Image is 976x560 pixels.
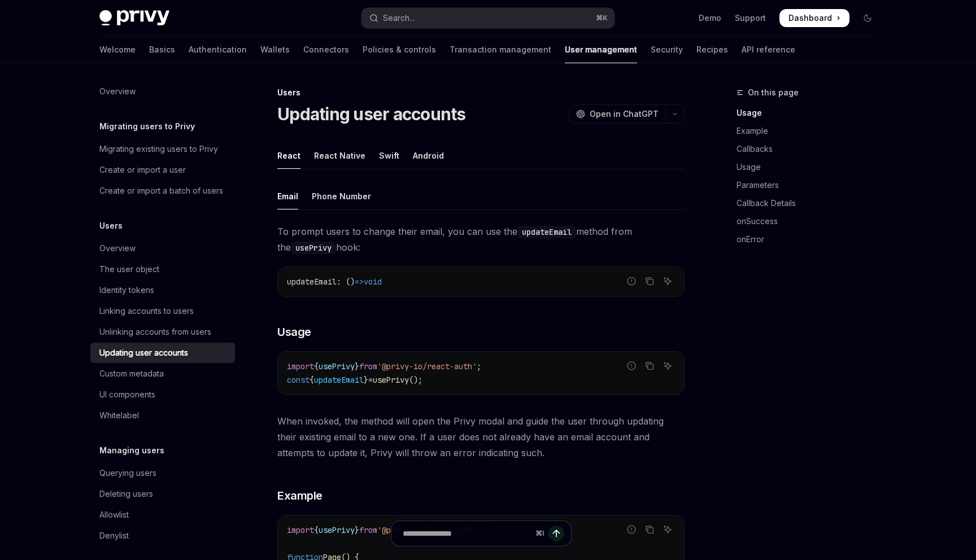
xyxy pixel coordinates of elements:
a: Transaction management [450,36,551,63]
a: Linking accounts to users [90,301,235,321]
a: Example [737,122,886,140]
div: Querying users [99,466,156,480]
a: onError [737,230,886,248]
a: Usage [737,104,886,122]
img: dark logo [99,10,169,26]
a: Usage [737,158,886,176]
span: : () [337,277,355,287]
div: Swift [379,142,399,169]
span: } [364,375,368,385]
button: Toggle dark mode [859,9,877,27]
a: Updating user accounts [90,343,235,363]
span: } [355,361,359,371]
div: React Native [314,142,365,169]
div: Whitelabel [99,409,139,422]
a: The user object [90,259,235,279]
span: = [368,375,373,385]
span: To prompt users to change their email, you can use the method from the hook: [277,224,685,255]
span: usePrivy [319,361,355,371]
div: Updating user accounts [99,346,188,360]
a: User management [565,36,637,63]
span: updateEmail [314,375,364,385]
span: from [359,361,377,371]
div: Overview [99,85,136,98]
button: Copy the contents from the code block [642,358,657,373]
button: Open in ChatGPT [569,104,665,124]
span: ; [477,361,481,371]
span: { [314,361,319,371]
a: API reference [742,36,795,63]
a: Deleting users [90,484,235,504]
div: Denylist [99,529,129,542]
button: Send message [548,526,564,541]
a: UI components [90,384,235,405]
div: Identity tokens [99,283,154,297]
a: Custom metadata [90,364,235,384]
h5: Migrating users to Privy [99,120,195,133]
a: Recipes [696,36,728,63]
h1: Updating user accounts [277,104,466,124]
div: Unlinking accounts from users [99,325,211,339]
span: Example [277,488,323,504]
div: Custom metadata [99,367,164,380]
div: React [277,142,300,169]
a: onSuccess [737,212,886,230]
code: usePrivy [291,242,336,254]
button: Copy the contents from the code block [642,274,657,288]
div: Overview [99,242,136,255]
a: Security [651,36,683,63]
div: Create or import a user [99,163,186,177]
span: usePrivy [373,375,409,385]
span: Usage [277,324,311,340]
h5: Users [99,219,123,233]
a: Allowlist [90,505,235,525]
a: Querying users [90,463,235,483]
span: void [364,277,382,287]
button: Ask AI [660,274,675,288]
div: Phone Number [312,183,371,209]
div: Create or import a batch of users [99,184,223,198]
div: Linking accounts to users [99,304,194,318]
input: Ask a question... [403,521,531,546]
div: Search... [383,11,415,25]
span: Open in ChatGPT [590,108,659,120]
a: Connectors [303,36,349,63]
div: UI components [99,388,155,401]
span: ⌘ K [596,14,608,23]
div: Deleting users [99,487,153,501]
button: Report incorrect code [624,358,639,373]
a: Migrating existing users to Privy [90,139,235,159]
div: The user object [99,262,159,276]
div: Allowlist [99,508,129,522]
a: Callbacks [737,140,886,158]
code: updateEmail [517,226,576,238]
a: Policies & controls [363,36,436,63]
div: Migrating existing users to Privy [99,142,218,156]
span: { [310,375,314,385]
div: Users [277,87,685,98]
span: (); [409,375,422,385]
a: Callback Details [737,194,886,212]
a: Create or import a batch of users [90,181,235,201]
span: '@privy-io/react-auth' [377,361,477,371]
a: Create or import a user [90,160,235,180]
h5: Managing users [99,444,164,457]
span: On this page [748,86,799,99]
span: Dashboard [788,12,832,24]
span: import [287,361,314,371]
span: When invoked, the method will open the Privy modal and guide the user through updating their exis... [277,413,685,461]
a: Basics [149,36,175,63]
button: Report incorrect code [624,274,639,288]
span: => [355,277,364,287]
a: Dashboard [779,9,849,27]
a: Wallets [260,36,290,63]
a: Welcome [99,36,136,63]
button: Open search [361,8,615,28]
span: updateEmail [287,277,337,287]
a: Support [735,12,766,24]
a: Authentication [189,36,247,63]
a: Demo [699,12,721,24]
a: Overview [90,238,235,259]
a: Identity tokens [90,280,235,300]
a: Denylist [90,526,235,546]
